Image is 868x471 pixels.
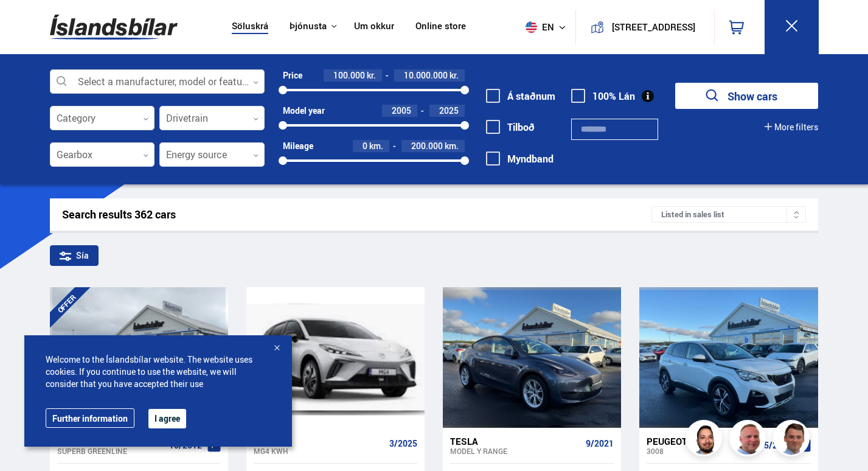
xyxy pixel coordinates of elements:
[486,122,535,133] label: Tilboð
[50,7,178,47] img: G0Ugv5HjCgRt.svg
[290,21,327,32] button: Þjónusta
[333,69,365,81] span: 100.000
[675,83,818,109] button: Show cars
[445,141,459,151] span: km.
[389,439,417,448] span: 3/2025
[586,439,614,448] span: 9/2021
[367,71,376,80] span: kr.
[450,447,581,455] div: Model Y RANGE
[283,106,325,116] div: Model year
[148,409,186,428] button: I agree
[526,21,537,33] img: svg+xml;base64,PHN2ZyB4bWxucz0iaHR0cDovL3d3dy53My5vcmcvMjAwMC9zdmciIHdpZHRoPSI1MTIiIGhlaWdodD0iNT...
[232,21,268,33] a: Söluskrá
[731,422,768,458] img: siFngHWaQ9KaOqBr.png
[775,422,811,458] img: FbJEzSuNWCJXmdc-.webp
[647,447,759,455] div: 3008
[450,71,459,80] span: kr.
[687,422,724,458] img: nhp88E3Fdnt1Opn2.png
[354,21,394,33] a: Um okkur
[765,122,818,132] button: More filters
[46,408,134,428] a: Further information
[411,140,443,152] span: 200.000
[439,105,459,116] span: 2025
[254,447,384,455] div: MG4 KWH
[363,140,367,152] span: 0
[521,9,575,45] button: en
[283,141,313,151] div: Mileage
[647,436,759,447] div: Peugeot
[283,71,302,80] div: Price
[369,141,383,151] span: km.
[10,5,46,41] button: Opna LiveChat spjallviðmót
[583,10,707,44] a: [STREET_ADDRESS]
[50,245,99,266] div: Sía
[254,436,384,447] div: MG
[169,441,202,450] span: 10/2012
[486,153,554,164] label: Myndband
[46,354,271,390] span: Welcome to the Íslandsbílar website. The website uses cookies. If you continue to use the website...
[651,206,806,223] div: Listed in sales list
[450,436,581,447] div: Tesla
[62,208,652,221] div: Search results 362 cars
[571,91,635,102] label: 100% Lán
[392,105,411,116] span: 2005
[521,21,551,33] span: en
[415,21,466,33] a: Online store
[486,91,555,102] label: Á staðnum
[609,22,698,32] button: [STREET_ADDRESS]
[57,447,164,455] div: Superb GREENLINE
[404,69,448,81] span: 10.000.000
